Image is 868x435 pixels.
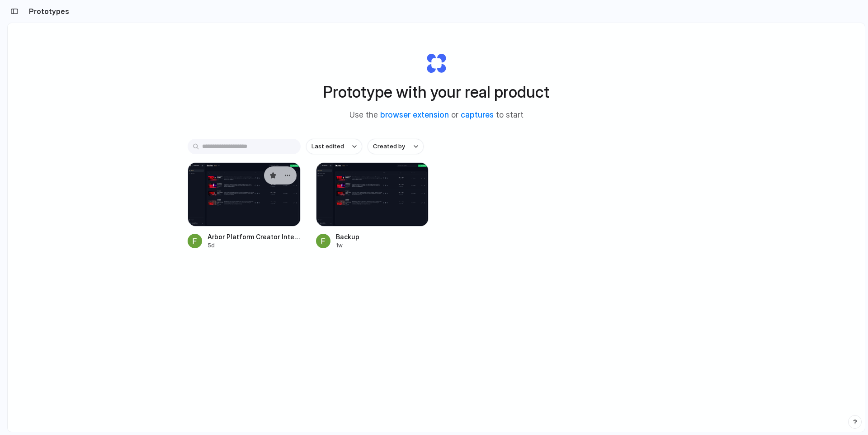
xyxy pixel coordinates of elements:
[208,241,301,250] div: 5d
[311,142,344,151] span: Last edited
[380,110,449,119] a: browser extension
[373,142,405,151] span: Created by
[306,139,362,154] button: Last edited
[336,232,429,241] span: Backup
[323,80,549,104] h1: Prototype with your real product
[25,6,69,17] h2: Prototypes
[368,139,424,154] button: Created by
[336,241,429,250] div: 1w
[188,162,301,250] a: Arbor Platform Creator InterfaceArbor Platform Creator Interface5d
[349,109,524,121] span: Use the or to start
[461,110,494,119] a: captures
[208,232,301,241] span: Arbor Platform Creator Interface
[316,162,429,250] a: BackupBackup1w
